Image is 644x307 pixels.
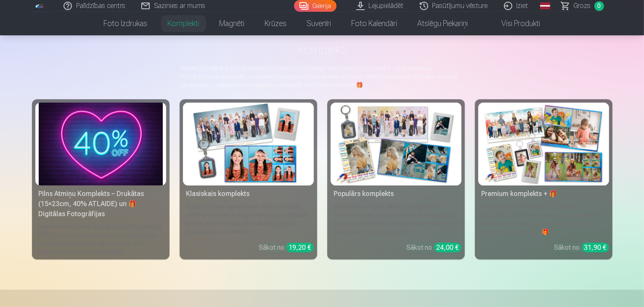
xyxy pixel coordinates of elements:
a: Foto izdrukas [94,12,158,35]
h1: Komplekti [39,42,606,57]
img: Pilns Atmiņu Komplekts – Drukātas (15×23cm, 40% ATLAIDE) un 🎁 Digitālas Fotogrāfijas [39,103,163,185]
div: Premium komplekts + 🎁 [478,189,609,199]
div: Sākot no [554,243,609,253]
div: Pilns Atmiņu Komplekts – Drukātas (15×23cm, 40% ATLAIDE) un 🎁 Digitālas Fotogrāfijas [35,189,166,219]
div: Iegūstiet visus populārākos foto produktus vienā komplektā un saglabājiet savas labākās skolas at... [183,202,314,236]
div: 19,20 € [286,243,314,252]
img: Populārs komplekts [334,103,458,185]
a: Populārs komplektsPopulārs komplektsIegādājieties rūpīgi atlasītu komplektu ar iecienītākajiem fo... [327,99,465,259]
div: Sākot no [259,243,314,253]
a: Komplekti [158,12,209,35]
a: Suvenīri [297,12,342,35]
div: Populārs komplekts [331,189,461,199]
div: Šis komplekts ietver daudz interesantu fotopreču, un kā īpašu dāvanu jūs saņemsiet visas galerija... [478,202,609,236]
p: Gatavi populārāko fotoproduktu komplekti par izdevīgu cenu! Katrā komplektā ir rūpīgi atlasītas f... [181,64,464,89]
a: Pilns Atmiņu Komplekts – Drukātas (15×23cm, 40% ATLAIDE) un 🎁 Digitālas Fotogrāfijas Pilns Atmiņu... [32,99,170,259]
span: 0 [594,1,604,11]
div: 31,90 € [582,243,609,252]
img: Premium komplekts + 🎁 [482,103,606,185]
div: Saņem visas individuālās drukātās fotogrāfijas (15×23 cm) no fotosesijas, kā arī grupas foto un d... [35,222,166,256]
a: Klasiskais komplektsKlasiskais komplektsIegūstiet visus populārākos foto produktus vienā komplekt... [180,99,317,259]
div: Sākot no [407,243,461,253]
span: Grozs [574,1,591,11]
div: Iegādājieties rūpīgi atlasītu komplektu ar iecienītākajiem fotoproduktiem un saglabājiet savas sk... [331,202,461,236]
a: Foto kalendāri [342,12,408,35]
div: Klasiskais komplekts [183,189,314,199]
a: Premium komplekts + 🎁 Premium komplekts + 🎁Šis komplekts ietver daudz interesantu fotopreču, un k... [475,99,612,259]
a: Atslēgu piekariņi [408,12,478,35]
img: Klasiskais komplekts [186,103,310,185]
a: Magnēti [209,12,255,35]
div: 24,00 € [434,243,461,252]
img: /fa1 [35,3,45,8]
a: Visi produkti [478,12,551,35]
a: Krūzes [255,12,297,35]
